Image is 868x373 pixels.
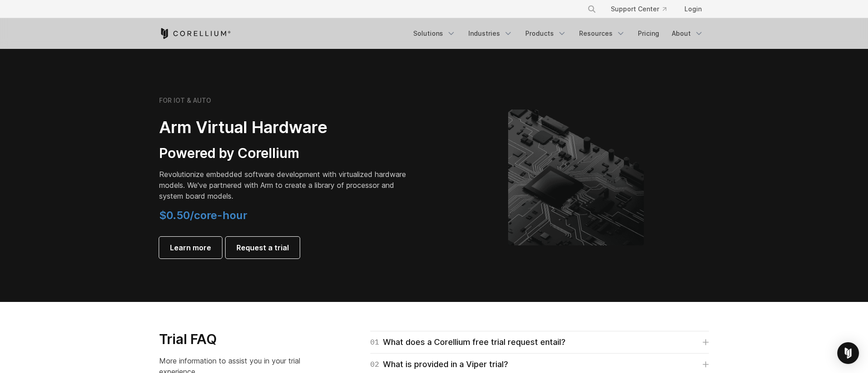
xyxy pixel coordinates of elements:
[463,25,518,42] a: Industries
[632,25,665,42] a: Pricing
[370,336,379,349] span: 01
[159,209,247,222] span: $0.50/core-hour
[520,25,572,42] a: Products
[370,358,709,371] a: 02What is provided in a Viper trial?
[159,28,231,39] a: Corellium Home
[159,237,222,258] a: Learn more
[159,96,211,105] h6: FOR IOT & AUTO
[837,342,859,364] div: Open Intercom Messenger
[677,1,709,17] a: Login
[170,242,211,253] span: Learn more
[370,336,709,349] a: 01What does a Corellium free trial request entail?
[370,336,566,349] div: What does a Corellium free trial request entail?
[159,145,412,162] h3: Powered by Corellium
[226,237,300,258] a: Request a trial
[370,358,379,371] span: 02
[159,169,412,201] p: Revolutionize embedded software development with virtualized hardware models. We've partnered wit...
[584,1,600,17] button: Search
[408,25,709,42] div: Navigation Menu
[574,25,631,42] a: Resources
[236,242,289,253] span: Request a trial
[604,1,674,17] a: Support Center
[666,25,709,42] a: About
[159,117,412,138] h2: Arm Virtual Hardware
[576,1,709,17] div: Navigation Menu
[408,25,461,42] a: Solutions
[159,331,318,348] h3: Trial FAQ
[508,110,644,245] img: Corellium's ARM Virtual Hardware Platform
[370,358,508,371] div: What is provided in a Viper trial?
